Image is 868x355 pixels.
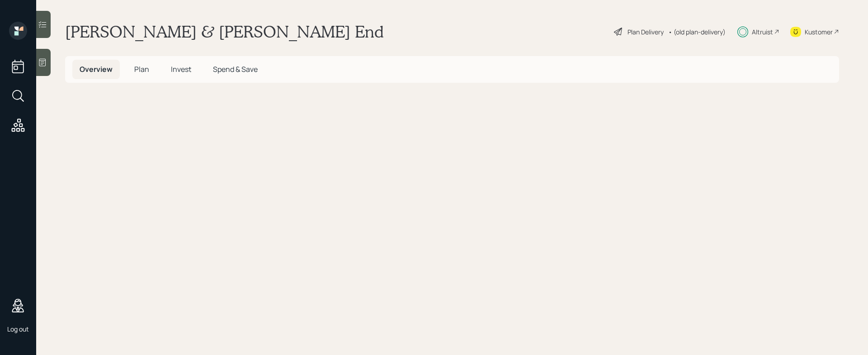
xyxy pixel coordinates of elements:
[627,27,664,37] div: Plan Delivery
[7,325,29,333] div: Log out
[171,64,191,74] span: Invest
[134,64,149,74] span: Plan
[805,27,833,37] div: Kustomer
[213,64,258,74] span: Spend & Save
[65,22,384,42] h1: [PERSON_NAME] & [PERSON_NAME] End
[668,27,726,37] div: • (old plan-delivery)
[752,27,773,37] div: Altruist
[80,64,113,74] span: Overview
